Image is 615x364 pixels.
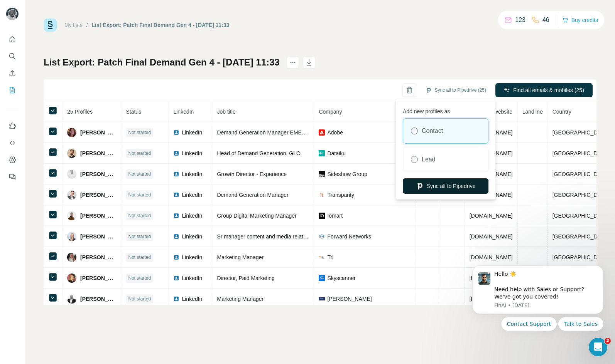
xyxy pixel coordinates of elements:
span: Trl [327,253,333,261]
span: [PERSON_NAME] [80,253,116,261]
img: Avatar [67,169,76,179]
img: LinkedIn logo [173,192,179,198]
span: [GEOGRAPHIC_DATA] [552,192,609,198]
img: Surfe Logo [44,18,57,32]
img: Avatar [67,232,76,241]
button: actions [287,56,299,69]
img: LinkedIn logo [173,233,179,240]
span: Forward Networks [327,233,371,240]
span: LinkedIn [182,233,202,240]
p: Add new profiles as [403,104,488,115]
span: [PERSON_NAME] [80,233,116,240]
span: Group Digital Marketing Manager [217,213,296,219]
span: LinkedIn [182,274,202,282]
span: Demand Generation Manager [217,192,288,198]
img: company-logo [319,275,325,281]
img: LinkedIn logo [173,296,179,302]
span: Not started [128,150,151,157]
span: Sr manager content and media relations [217,233,313,240]
iframe: Intercom notifications message [461,256,615,360]
span: LinkedIn [182,295,202,303]
span: [PERSON_NAME] [80,295,116,303]
span: Country [552,109,571,115]
span: [PERSON_NAME] [80,191,116,199]
span: LinkedIn [182,170,202,178]
span: Status [126,109,141,115]
span: [GEOGRAPHIC_DATA] [552,213,609,219]
span: [GEOGRAPHIC_DATA] [552,233,609,240]
span: [PERSON_NAME] [327,295,372,303]
span: LinkedIn [182,191,202,199]
img: company-logo [319,150,325,156]
span: LinkedIn [182,253,202,261]
span: [DOMAIN_NAME] [470,233,513,240]
button: Enrich CSV [6,66,19,80]
img: Avatar [67,294,76,304]
button: My lists [6,83,19,97]
span: Find all emails & mobiles (25) [513,86,584,94]
span: 25 Profiles [67,109,93,115]
button: Search [6,49,19,63]
span: LinkedIn [182,212,202,220]
img: LinkedIn logo [173,254,179,260]
span: [PERSON_NAME] [80,274,116,282]
span: [DOMAIN_NAME] [470,213,513,219]
img: LinkedIn logo [173,150,179,156]
span: [DOMAIN_NAME] [470,254,513,260]
span: Not started [128,129,151,136]
span: Skyscanner [327,274,355,282]
span: Director, Paid Marketing [217,275,274,281]
span: Not started [128,212,151,219]
img: company-logo [319,171,325,177]
span: Adobe [327,129,343,136]
img: Avatar [67,190,76,200]
span: Marketing Manager [217,254,264,260]
iframe: Intercom live chat [589,338,607,356]
span: Iomart [327,212,343,220]
span: Demand Generation Manager EMEA, Corporate Events [217,129,350,136]
p: 123 [515,15,525,25]
span: [PERSON_NAME] [80,149,116,157]
span: Dataiku [327,149,345,157]
span: Marketing Manager [217,296,264,302]
span: Sideshow Group [327,170,367,178]
span: [PERSON_NAME] [80,212,116,220]
img: company-logo [319,233,325,240]
label: Contact [422,126,443,136]
img: company-logo [319,297,325,300]
span: [GEOGRAPHIC_DATA] [552,254,609,260]
button: Use Surfe on LinkedIn [6,119,19,133]
img: Avatar [67,273,76,283]
span: Transparity [327,191,354,199]
button: Quick start [6,32,19,46]
span: LinkedIn [182,149,202,157]
img: company-logo [319,254,325,260]
img: Avatar [6,8,19,20]
span: [GEOGRAPHIC_DATA] [552,171,609,177]
button: Find all emails & mobiles (25) [495,83,593,97]
img: LinkedIn logo [173,171,179,177]
button: Buy credits [562,15,598,25]
img: company-logo [319,129,325,136]
img: LinkedIn logo [173,275,179,281]
img: LinkedIn logo [173,129,179,136]
p: 46 [542,15,549,25]
span: 2 [605,338,611,344]
span: Not started [128,295,151,302]
img: Avatar [67,128,76,137]
button: Sync all to Pipedrive (25) [420,84,492,96]
span: Job title [217,109,235,115]
a: My lists [64,22,83,28]
span: Company [319,109,342,115]
button: Dashboard [6,153,19,167]
span: LinkedIn [182,129,202,136]
img: LinkedIn logo [173,213,179,219]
